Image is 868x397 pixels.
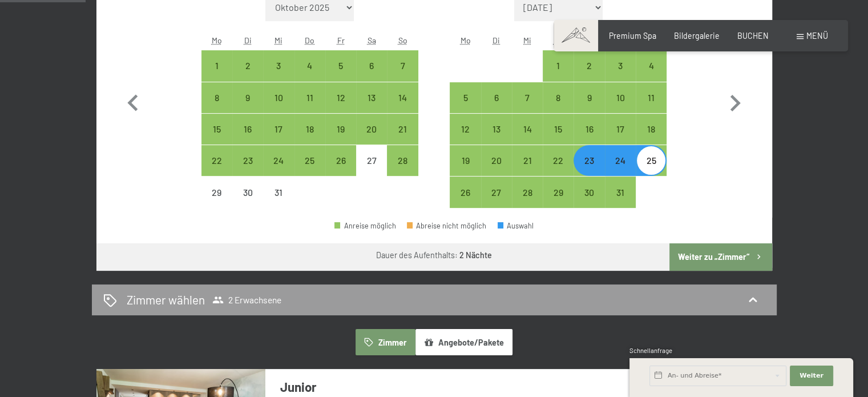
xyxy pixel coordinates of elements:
div: Wed Jan 21 2026 [512,145,543,176]
a: Premium Spa [609,31,656,41]
div: Wed Jan 28 2026 [512,177,543,207]
div: Sun Dec 28 2025 [387,145,418,176]
abbr: Montag [460,35,470,45]
div: Anreise möglich [201,50,232,81]
div: 6 [357,61,386,90]
div: Thu Dec 18 2025 [294,114,325,145]
div: Anreise möglich [325,50,356,81]
div: Fri Dec 26 2025 [325,145,356,176]
div: Sat Jan 10 2026 [605,82,636,113]
div: Sat Jan 17 2026 [605,114,636,145]
div: Anreise möglich [636,145,667,176]
div: Tue Jan 13 2026 [481,114,512,145]
div: 18 [637,125,665,153]
div: Thu Dec 11 2025 [294,82,325,113]
div: Thu Jan 22 2026 [543,145,574,176]
span: Schnellanfrage [629,347,672,354]
div: 5 [326,61,355,90]
div: Sat Dec 20 2025 [356,114,387,145]
div: 17 [606,125,635,153]
div: Anreise möglich [574,82,604,113]
div: Anreise möglich [605,177,636,207]
div: Anreise möglich [574,177,604,207]
div: 19 [451,156,479,185]
div: Anreise möglich [201,145,232,176]
div: 24 [606,156,635,185]
div: Anreise möglich [450,82,481,113]
div: 18 [296,125,324,153]
div: Anreise möglich [334,222,396,230]
div: Anreise möglich [294,50,325,81]
div: Thu Jan 01 2026 [543,50,574,81]
div: 1 [203,61,231,90]
div: 11 [637,93,665,122]
div: Auswahl [498,222,534,230]
div: Anreise nicht möglich [356,145,387,176]
div: Sun Dec 21 2025 [387,114,418,145]
div: 13 [482,125,511,153]
div: 7 [388,61,417,90]
div: Anreise möglich [450,177,481,207]
div: Anreise möglich [481,177,512,207]
div: 3 [264,61,293,90]
div: Anreise möglich [201,114,232,145]
div: 31 [264,188,293,216]
div: Tue Dec 30 2025 [232,177,263,207]
div: 10 [606,93,635,122]
div: Anreise möglich [232,50,263,81]
div: Anreise möglich [201,82,232,113]
div: Anreise möglich [387,50,418,81]
div: Anreise möglich [605,114,636,145]
button: Weiter [790,366,833,386]
h2: Zimmer wählen [127,291,205,308]
div: 22 [544,156,572,185]
div: Fri Jan 02 2026 [574,50,604,81]
div: Sun Jan 04 2026 [636,50,667,81]
div: Fri Jan 16 2026 [574,114,604,145]
div: Sun Dec 07 2025 [387,50,418,81]
div: Fri Dec 19 2025 [325,114,356,145]
div: Anreise möglich [543,82,574,113]
div: 8 [203,93,231,122]
div: 6 [482,93,511,122]
div: Anreise möglich [481,114,512,145]
div: Anreise möglich [512,145,543,176]
div: Sun Jan 25 2026 [636,145,667,176]
div: 20 [482,156,511,185]
div: Anreise möglich [574,145,604,176]
div: Wed Dec 24 2025 [263,145,294,176]
div: Anreise möglich [325,145,356,176]
div: Anreise möglich [232,82,263,113]
div: Thu Jan 29 2026 [543,177,574,207]
div: Wed Jan 07 2026 [512,82,543,113]
div: 14 [388,93,417,122]
div: Mon Dec 01 2025 [201,50,232,81]
div: Anreise möglich [387,114,418,145]
div: 23 [575,156,603,185]
div: Abreise nicht möglich [407,222,487,230]
div: 28 [388,156,417,185]
div: 24 [264,156,293,185]
div: 1 [544,61,572,90]
div: Anreise möglich [450,114,481,145]
div: 9 [575,93,603,122]
div: Sat Dec 27 2025 [356,145,387,176]
div: Tue Jan 06 2026 [481,82,512,113]
div: Anreise möglich [387,145,418,176]
div: 7 [513,93,542,122]
div: 12 [451,125,479,153]
div: Anreise möglich [263,114,294,145]
div: Wed Dec 17 2025 [263,114,294,145]
div: Wed Dec 31 2025 [263,177,294,207]
div: 12 [326,93,355,122]
div: Sun Dec 14 2025 [387,82,418,113]
div: Wed Jan 14 2026 [512,114,543,145]
div: Anreise möglich [574,50,604,81]
div: Mon Dec 15 2025 [201,114,232,145]
span: 2 Erwachsene [212,294,281,306]
abbr: Sonntag [398,35,407,45]
b: 2 Nächte [459,250,492,260]
a: Bildergalerie [674,31,720,41]
div: 23 [233,156,262,185]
